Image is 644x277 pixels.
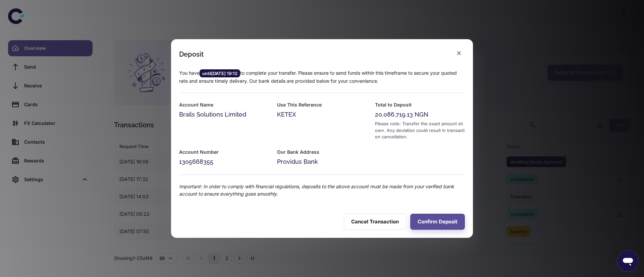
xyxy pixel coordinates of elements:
h6: Our Bank Address [277,148,367,156]
h6: Account Name [179,101,269,109]
p: Important: In order to comply with financial regulations, deposits to the above account must be m... [179,183,465,198]
h6: Account Number [179,148,269,156]
span: until [DATE] 19:12 [200,70,240,77]
button: Confirm Deposit [410,214,465,230]
div: Please note: Transfer the exact amount shown. Any deviation could result in transaction cancellat... [375,121,465,140]
div: Providus Bank [277,157,367,166]
h6: Total to Deposit [375,101,465,109]
div: Deposit [179,50,204,58]
h6: Use This Reference [277,101,367,109]
div: KETEX [277,110,367,119]
div: 1305668355 [179,157,269,166]
div: Brails Solutions Limited [179,110,269,119]
button: Cancel Transaction [344,214,406,230]
iframe: Button to launch messaging window [617,250,639,272]
div: 20,086,719.13 NGN [375,110,465,119]
p: You have to complete your transfer. Please ensure to send funds within this timeframe to secure y... [179,69,465,85]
